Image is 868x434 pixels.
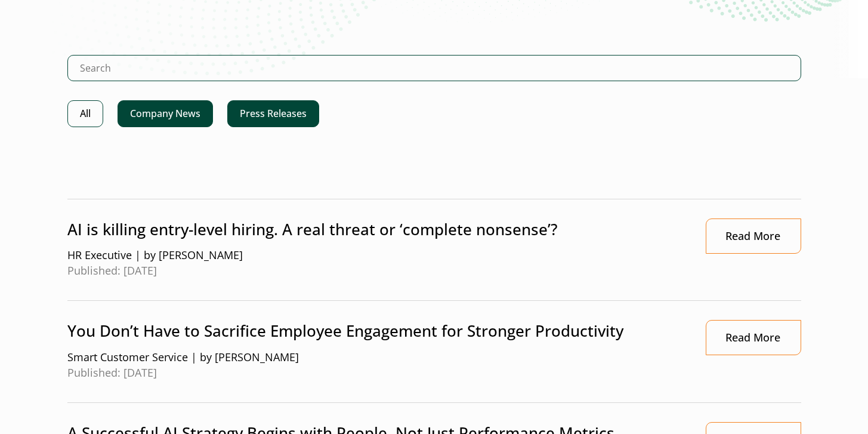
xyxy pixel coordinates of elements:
a: Link opens in a new window [706,320,801,355]
form: Search Intradiem [67,55,801,100]
span: Published: [DATE] [67,365,681,381]
a: Link opens in a new window [706,218,801,254]
a: Press Releases [227,100,319,127]
span: Smart Customer Service | by [PERSON_NAME] [67,350,681,365]
span: HR Executive | by [PERSON_NAME] [67,248,681,263]
input: Search [67,55,801,81]
p: You Don’t Have to Sacrifice Employee Engagement for Stronger Productivity [67,320,681,342]
span: Published: [DATE] [67,263,681,279]
a: All [67,100,103,127]
a: Company News [118,100,213,127]
p: AI is killing entry-level hiring. A real threat or ‘complete nonsense’? [67,218,681,241]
